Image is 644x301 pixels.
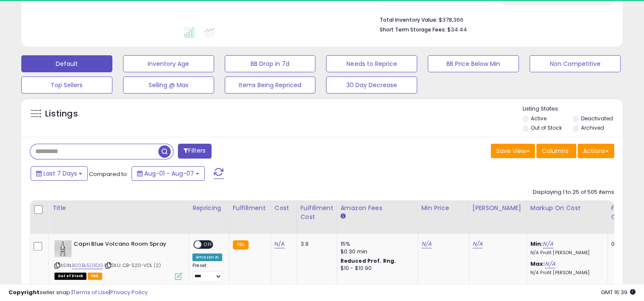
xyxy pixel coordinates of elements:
[530,55,621,72] button: Non Competitive
[530,204,604,213] div: Markup on Cost
[54,240,182,279] div: ASIN:
[123,55,214,72] button: Inventory Age
[89,170,128,178] span: Compared to:
[530,240,543,248] b: Min:
[341,257,396,264] b: Reduced Prof. Rng.
[428,55,519,72] button: BB Price Below Min
[132,166,205,181] button: Aug-01 - Aug-07
[379,16,437,23] b: Total Inventory Value:
[581,124,604,131] label: Archived
[123,77,214,94] button: Selling @ Max
[275,240,285,248] a: N/A
[326,55,417,72] button: Needs to Reprice
[21,77,112,94] button: Top Sellers
[601,288,635,296] span: 2025-08-15 16:39 GMT
[31,166,88,181] button: Last 7 Days
[9,288,40,296] strong: Copyright
[341,265,411,272] div: $10 - $10.90
[225,55,316,72] button: BB Drop in 7d
[581,115,613,122] label: Deactivated
[536,144,576,158] button: Columns
[341,248,411,256] div: $0.30 min
[530,250,601,256] p: N/A Profit [PERSON_NAME]
[379,14,608,24] li: $378,366
[192,263,223,282] div: Preset:
[341,240,411,248] div: 15%
[533,188,614,196] div: Displaying 1 to 25 of 505 items
[73,288,109,296] a: Terms of Use
[326,77,417,94] button: 30 Day Decrease
[530,260,545,268] b: Max:
[542,147,569,155] span: Columns
[523,105,623,113] p: Listing States:
[341,213,346,220] small: Amazon Fees.
[421,240,432,248] a: N/A
[192,253,222,261] div: Amazon AI
[611,204,641,221] div: Fulfillable Quantity
[52,204,185,213] div: Title
[301,240,330,248] div: 3.9
[178,144,211,159] button: Filters
[43,169,77,178] span: Last 7 Days
[72,262,103,269] a: B00BL5D3QG
[531,115,547,122] label: Active
[74,240,177,250] b: Capri Blue Volcano Room Spray
[472,204,523,213] div: [PERSON_NAME]
[578,144,614,158] button: Actions
[225,77,316,94] button: Items Being Repriced
[104,262,161,269] span: | SKU: CB-520-VOL (2)
[545,260,555,268] a: N/A
[527,200,607,234] th: The percentage added to the cost of goods (COGS) that forms the calculator for Min & Max prices.
[9,289,148,297] div: seller snap | |
[379,26,446,33] b: Short Term Storage Fees:
[144,169,194,178] span: Aug-01 - Aug-07
[611,240,638,248] div: 0
[491,144,535,158] button: Save View
[201,241,215,248] span: OFF
[110,288,148,296] a: Privacy Policy
[275,204,293,213] div: Cost
[543,240,553,248] a: N/A
[88,273,102,280] span: FBA
[472,240,483,248] a: N/A
[301,204,333,221] div: Fulfillment Cost
[421,204,465,213] div: Min Price
[54,240,72,257] img: 41kcWp6I6jL._SL40_.jpg
[233,240,249,250] small: FBA
[192,204,226,213] div: Repricing
[21,55,112,72] button: Default
[447,26,467,34] span: $34.44
[341,204,414,213] div: Amazon Fees
[530,270,601,276] p: N/A Profit [PERSON_NAME]
[54,273,86,280] span: All listings that are currently out of stock and unavailable for purchase on Amazon
[531,124,562,131] label: Out of Stock
[233,204,267,213] div: Fulfillment
[45,108,78,120] h5: Listings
